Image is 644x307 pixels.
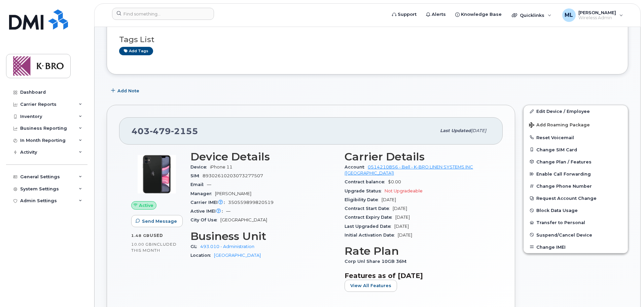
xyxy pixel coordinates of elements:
span: Add Note [117,88,139,94]
span: Contract Start Date [345,206,393,211]
span: $0.00 [388,179,401,184]
span: Contract Expiry Date [345,215,395,220]
a: 0514210856 - Bell - K-BRO LINEN SYSTEMS INC ([GEOGRAPHIC_DATA]) [345,164,473,176]
span: — [207,182,211,187]
span: [DATE] [471,128,486,133]
span: Carrier IMEI [190,200,228,205]
button: Change Phone Number [524,180,628,192]
a: 493.010 - Administration [200,244,254,249]
span: Active IMEI [190,209,226,214]
span: Account [345,164,368,170]
h3: Business Unit [190,230,336,242]
div: Marsha Lindo [558,8,628,22]
span: Device [190,164,210,170]
div: Quicklinks [507,8,556,22]
span: Alerts [432,11,446,18]
h3: Device Details [190,151,336,163]
h3: Features as of [DATE] [345,272,491,280]
button: Request Account Change [524,192,628,204]
h3: Rate Plan [345,245,491,257]
input: Find something... [112,8,214,20]
span: View All Features [350,282,391,289]
span: [PERSON_NAME] [215,191,251,196]
span: [PERSON_NAME] [578,10,616,15]
button: Enable Call Forwarding [524,168,628,180]
span: 403 [132,126,198,136]
span: Contract balance [345,179,388,184]
span: Manager [190,191,215,196]
span: Add Roaming Package [529,122,590,129]
a: Edit Device / Employee [524,105,628,117]
h3: Tags List [119,35,616,44]
span: [DATE] [395,215,410,220]
button: Reset Voicemail [524,131,628,144]
a: Knowledge Base [451,8,506,21]
span: 479 [150,126,171,136]
span: Not Upgradeable [385,188,423,193]
img: iPhone_11.jpg [137,154,177,194]
button: Change SIM Card [524,144,628,156]
span: Suspend/Cancel Device [536,232,592,237]
span: Active [139,202,153,209]
span: Wireless Admin [578,15,616,21]
a: [GEOGRAPHIC_DATA] [214,253,261,258]
span: Send Message [142,218,177,224]
span: 350559899820519 [228,200,274,205]
span: Location [190,253,214,258]
span: Quicklinks [520,12,544,18]
span: used [150,233,163,238]
button: Suspend/Cancel Device [524,229,628,241]
span: Initial Activation Date [345,233,398,238]
span: [GEOGRAPHIC_DATA] [220,217,267,222]
span: Change Plan / Features [536,159,592,164]
button: Change IMEI [524,241,628,253]
span: Support [398,11,417,18]
h3: Carrier Details [345,151,491,163]
span: — [226,209,230,214]
span: Last updated [440,128,471,133]
span: ML [565,11,573,19]
button: Send Message [131,215,183,227]
span: [DATE] [398,233,412,238]
span: Corp Unl Share 10GB 36M [345,259,410,264]
span: GL [190,244,200,249]
span: included this month [131,242,177,253]
span: Upgrade Status [345,188,385,193]
span: [DATE] [393,206,407,211]
span: Last Upgraded Date [345,224,394,229]
span: 10.00 GB [131,242,152,247]
span: [DATE] [382,197,396,202]
span: 89302610203073277507 [203,173,263,178]
span: City Of Use [190,217,220,222]
span: Eligibility Date [345,197,382,202]
span: Knowledge Base [461,11,502,18]
span: [DATE] [394,224,409,229]
span: 2155 [171,126,198,136]
span: iPhone 11 [210,164,232,170]
button: Block Data Usage [524,204,628,216]
button: Transfer to Personal [524,216,628,228]
span: Email [190,182,207,187]
a: Add tags [119,47,153,55]
button: View All Features [345,280,397,292]
button: Add Note [107,85,145,97]
button: Change Plan / Features [524,156,628,168]
a: Alerts [421,8,451,21]
a: Support [387,8,421,21]
button: Add Roaming Package [524,118,628,131]
span: SIM [190,173,203,178]
span: 1.48 GB [131,233,150,238]
span: Enable Call Forwarding [536,172,591,177]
